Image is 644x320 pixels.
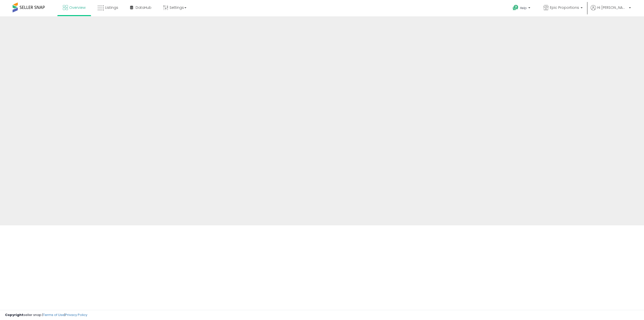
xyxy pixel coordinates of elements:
span: Hi [PERSON_NAME] [597,5,627,10]
span: DataHub [136,5,151,10]
a: Hi [PERSON_NAME] [591,5,631,16]
a: Help [509,1,535,16]
span: Help [520,6,527,10]
span: Listings [105,5,118,10]
i: Get Help [512,5,519,11]
span: Epic Proportions [550,5,579,10]
span: Overview [69,5,86,10]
